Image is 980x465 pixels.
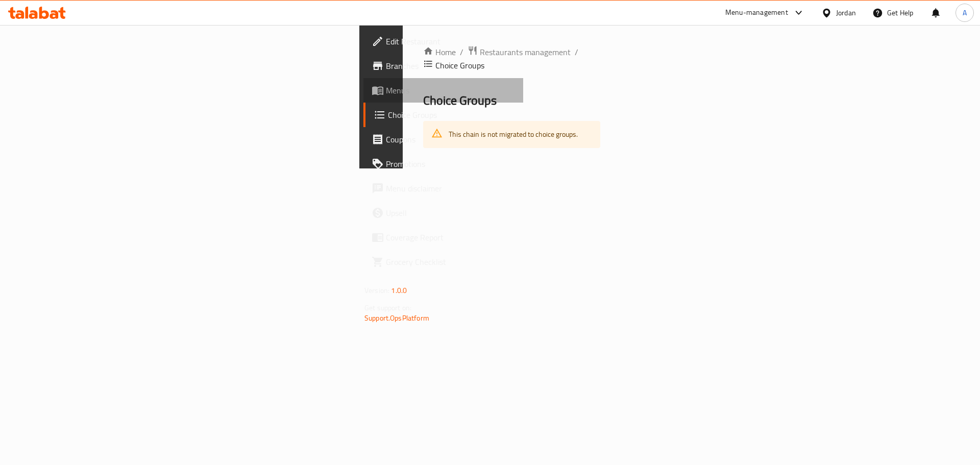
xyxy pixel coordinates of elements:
a: Coverage Report [363,225,523,250]
span: Edit Restaurant [386,35,515,47]
a: Branches [363,54,523,78]
a: Support.OpsPlatform [364,311,429,325]
li: / [575,46,578,58]
a: Coupons [363,127,523,152]
span: 1.0.0 [391,284,407,297]
span: A [963,7,967,18]
span: Version: [364,284,389,297]
div: Jordan [836,7,856,18]
a: Choice Groups [363,103,523,127]
span: Promotions [386,158,515,170]
a: Upsell [363,201,523,225]
a: Promotions [363,152,523,176]
span: Get support on: [364,301,411,314]
span: Branches [386,60,515,72]
span: Restaurants management [480,46,571,58]
div: Menu-management [725,7,788,19]
a: Menus [363,78,523,103]
span: Grocery Checklist [386,256,515,268]
span: Menu disclaimer [386,182,515,194]
span: Choice Groups [388,109,515,121]
a: Edit Restaurant [363,29,523,54]
span: Upsell [386,207,515,219]
span: Menus [386,84,515,96]
span: Coupons [386,133,515,145]
span: Coverage Report [386,231,515,243]
a: Grocery Checklist [363,250,523,274]
a: Menu disclaimer [363,176,523,201]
